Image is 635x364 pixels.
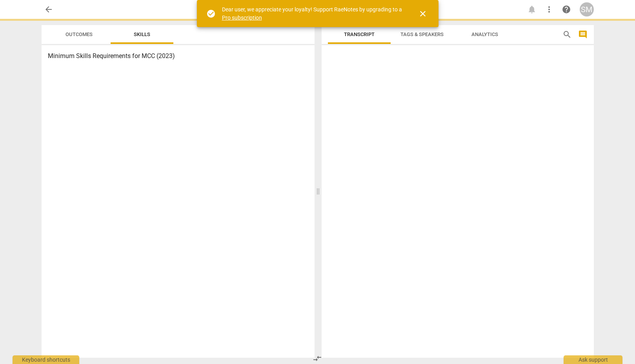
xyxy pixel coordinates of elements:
span: more_vert [544,5,554,14]
button: Close [413,4,432,23]
span: compare_arrows [313,354,322,363]
span: search [562,30,572,39]
span: comment [578,30,588,39]
span: Transcript [344,31,375,37]
h3: Minimum Skills Requirements for MCC (2023) [48,51,308,61]
button: SM [580,2,594,16]
span: close [418,9,428,18]
span: Skills [134,31,150,37]
span: Tags & Speakers [400,31,444,37]
span: check_circle [206,9,216,18]
button: Show/Hide comments [577,28,589,41]
span: Outcomes [66,31,93,37]
div: Dear user, we appreciate your loyalty! Support RaeNotes by upgrading to a [222,5,404,22]
span: Analytics [471,31,498,37]
span: help [562,5,571,14]
button: Search [561,28,573,41]
span: arrow_back [44,5,53,14]
a: Help [559,2,573,16]
div: Ask support [564,355,622,364]
div: Keyboard shortcuts [13,355,79,364]
a: Pro subscription [222,15,262,21]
